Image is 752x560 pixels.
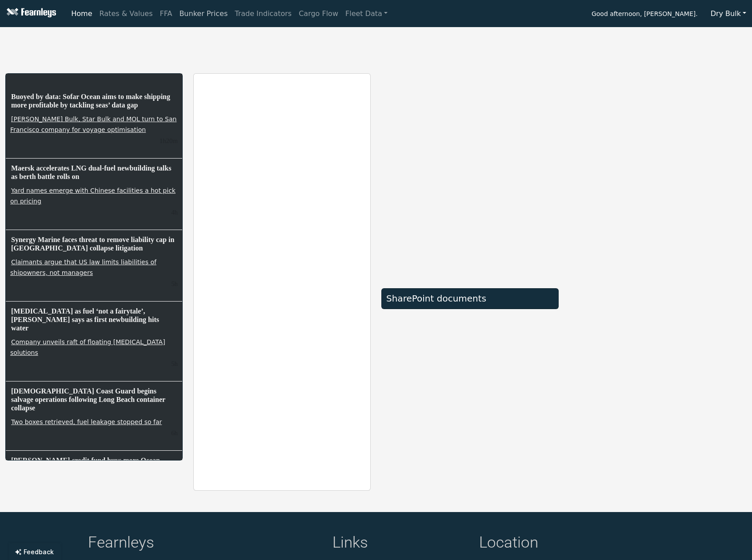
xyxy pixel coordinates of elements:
[96,5,156,23] a: Rates & Values
[4,8,56,19] img: Fearnleys Logo
[381,73,559,278] iframe: market overview TradingView widget
[10,455,178,474] h6: [PERSON_NAME] credit fund buys more Ocean Yield and Paratus bonds
[342,5,391,23] a: Fleet Data
[332,533,468,554] h4: Links
[156,5,176,23] a: FFA
[10,306,178,334] h6: [MEDICAL_DATA] as fuel ‘not a fairytale’, [PERSON_NAME] says as first newbuilding hits water
[171,360,178,367] small: 9/11/2025, 10:34:07 AM
[10,417,163,426] a: Two boxes retrieved, fuel leakage stopped so far
[10,258,156,277] a: Claimants argue that US law limits liabilities of shipowners, not managers
[171,280,178,287] small: 9/11/2025, 11:03:58 AM
[176,5,231,23] a: Bunker Prices
[295,5,342,23] a: Cargo Flow
[10,163,178,182] h6: Maersk accelerates LNG dual-fuel newbuilding talks as berth battle rolls on
[10,115,176,134] a: [PERSON_NAME] Bulk, Star Bulk and MOL turn to San Francisco company for voyage optimisation
[10,386,178,413] h6: [DEMOGRAPHIC_DATA] Coast Guard begins salvage operations following Long Beach container collapse
[569,180,747,278] iframe: mini symbol-overview TradingView widget
[5,31,747,63] iframe: tickers TradingView widget
[479,533,664,554] h4: Location
[68,5,96,23] a: Home
[705,5,752,22] button: Dry Bulk
[231,5,295,23] a: Trade Indicators
[10,186,176,206] a: Yard names emerge with Chinese facilities a hot pick on pricing
[171,209,178,216] small: 9/11/2025, 11:31:22 AM
[569,73,747,171] iframe: mini symbol-overview TradingView widget
[194,74,370,490] iframe: report archive
[10,91,178,110] h6: Buoyed by data: Sofar Ocean aims to make shipping more profitable by tackling seas’ data gap
[160,137,178,144] small: 9/11/2025, 2:18:03 PM
[171,429,178,437] small: 9/11/2025, 9:38:13 AM
[10,234,178,253] h6: Synergy Marine faces threat to remove liability cap in [GEOGRAPHIC_DATA] collapse litigation
[88,533,322,554] h4: Fearnleys
[10,338,165,357] a: Company unveils raft of floating [MEDICAL_DATA] solutions
[592,7,698,22] span: Good afternoon, [PERSON_NAME].
[386,293,554,304] div: SharePoint documents
[569,286,747,384] iframe: mini symbol-overview TradingView widget
[569,393,747,491] iframe: mini symbol-overview TradingView widget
